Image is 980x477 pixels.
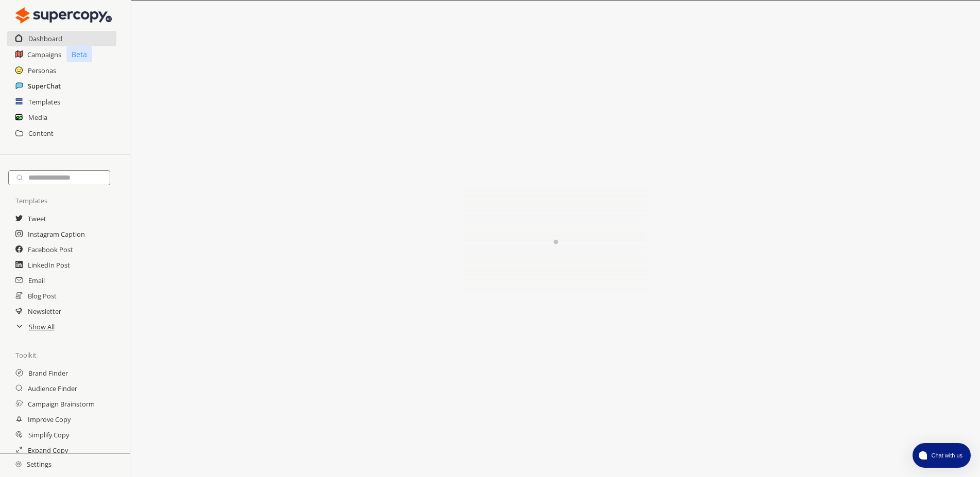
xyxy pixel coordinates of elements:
a: Templates [28,94,60,110]
a: Content [28,126,54,141]
a: Simplify Copy [28,427,69,443]
a: Facebook Post [28,242,73,257]
p: Beta [66,46,92,62]
img: Close [442,188,669,291]
a: Instagram Caption [28,226,85,242]
a: Show All [29,319,55,334]
button: atlas-launcher [913,443,971,468]
a: Campaign Brainstorm [28,396,95,412]
a: Newsletter [28,304,61,319]
a: Blog Post [28,288,57,304]
a: LinkedIn Post [28,257,70,273]
a: Tweet [28,211,46,226]
a: Campaigns [27,47,61,62]
a: Expand Copy [28,443,68,458]
a: Audience Finder [28,381,77,396]
a: Email [28,273,45,288]
a: Improve Copy [28,412,71,427]
img: Close [15,461,22,467]
a: Media [28,110,47,125]
a: Dashboard [28,31,62,46]
a: SuperChat [28,78,61,94]
a: Personas [28,63,56,78]
span: Chat with us [927,451,965,460]
img: Close [15,5,112,26]
a: Brand Finder [28,365,68,381]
